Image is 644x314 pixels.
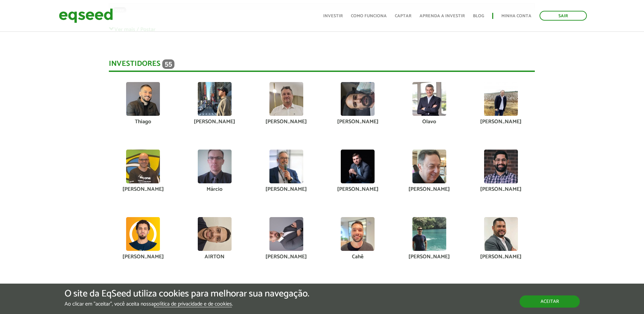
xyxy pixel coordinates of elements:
[470,254,532,260] div: [PERSON_NAME]
[341,150,375,183] img: picture-131311-1756738282.jpg
[198,150,232,183] img: picture-49921-1527277764.jpg
[112,187,174,192] div: [PERSON_NAME]
[473,14,484,18] a: Blog
[412,82,446,116] img: picture-113391-1693569165.jpg
[484,217,518,251] img: picture-115431-1701277200.jpg
[327,187,388,192] div: [PERSON_NAME]
[323,14,343,18] a: Investir
[162,59,174,69] span: 55
[412,150,446,183] img: picture-112624-1716663541.png
[327,119,388,125] div: [PERSON_NAME]
[501,14,531,18] a: Minha conta
[399,119,460,125] div: Olavo
[65,289,309,299] h5: O site da EqSeed utiliza cookies para melhorar sua navegação.
[184,187,245,192] div: Márcio
[520,295,580,308] button: Aceitar
[269,150,303,183] img: picture-112313-1743624016.jpg
[198,82,232,116] img: picture-112095-1687613792.jpg
[109,59,535,72] div: Investidores
[341,217,375,251] img: picture-130573-1753468561.jpg
[154,302,232,307] a: política de privacidade e de cookies
[399,187,460,192] div: [PERSON_NAME]
[399,254,460,260] div: [PERSON_NAME]
[59,7,113,25] img: EqSeed
[269,82,303,116] img: picture-126834-1752512559.jpg
[126,217,160,251] img: picture-84589-1680648988.png
[341,82,375,116] img: picture-121595-1719786865.jpg
[126,82,160,116] img: picture-72979-1756068561.jpg
[395,14,411,18] a: Captar
[484,82,518,116] img: picture-61293-1560094735.jpg
[420,14,465,18] a: Aprenda a investir
[256,119,317,125] div: [PERSON_NAME]
[327,254,388,260] div: Cahê
[470,187,532,192] div: [PERSON_NAME]
[112,119,174,125] div: Thiago
[126,150,160,183] img: picture-45893-1685299866.jpg
[256,187,317,192] div: [PERSON_NAME]
[540,11,587,21] a: Sair
[112,254,174,260] div: [PERSON_NAME]
[198,217,232,251] img: picture-129545-1754750754.jpg
[184,254,245,260] div: AIRTON
[351,14,387,18] a: Como funciona
[256,254,317,260] div: [PERSON_NAME]
[184,119,245,125] div: [PERSON_NAME]
[269,217,303,251] img: picture-119094-1756486266.jpg
[470,119,532,125] div: [PERSON_NAME]
[484,150,518,183] img: picture-84522-1651756040.jpg
[412,217,446,251] img: picture-48702-1526493360.jpg
[65,301,309,307] p: Ao clicar em "aceitar", você aceita nossa .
